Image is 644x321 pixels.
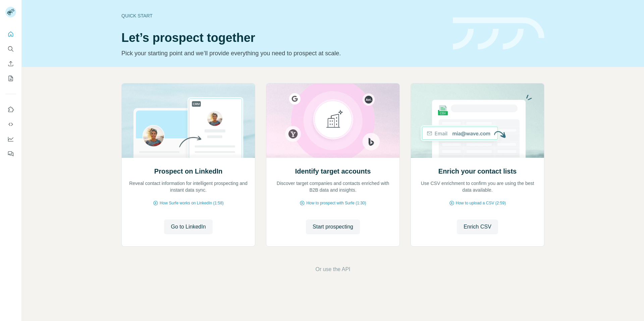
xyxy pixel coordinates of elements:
button: My lists [5,72,16,84]
button: Feedback [5,148,16,160]
img: banner [453,17,544,50]
button: Quick start [5,28,16,40]
button: Use Surfe on LinkedIn [5,104,16,116]
button: Go to LinkedIn [164,219,212,234]
button: Enrich CSV [5,58,16,70]
h2: Enrich your contact lists [438,167,517,176]
img: Prospect on LinkedIn [121,83,255,158]
p: Discover target companies and contacts enriched with B2B data and insights. [273,180,393,193]
button: Use Surfe API [5,118,16,130]
span: Go to LinkedIn [171,223,206,231]
span: How to prospect with Surfe (1:30) [306,200,366,206]
img: Identify target accounts [266,83,400,158]
h2: Prospect on LinkedIn [154,167,222,176]
button: Dashboard [5,133,16,145]
span: Enrich CSV [464,223,491,231]
p: Pick your starting point and we’ll provide everything you need to prospect at scale. [121,49,445,58]
p: Use CSV enrichment to confirm you are using the best data available. [418,180,537,193]
button: Start prospecting [306,219,360,234]
h2: Identify target accounts [295,167,371,176]
p: Reveal contact information for intelligent prospecting and instant data sync. [128,180,248,193]
button: Or use the API [315,265,350,273]
button: Enrich CSV [457,219,498,234]
img: Enrich your contact lists [411,83,544,158]
span: How to upload a CSV (2:59) [456,200,506,206]
h1: Let’s prospect together [121,31,445,45]
button: Search [5,43,16,55]
div: Quick start [121,12,445,19]
span: How Surfe works on LinkedIn (1:58) [160,200,224,206]
span: Start prospecting [313,223,353,231]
